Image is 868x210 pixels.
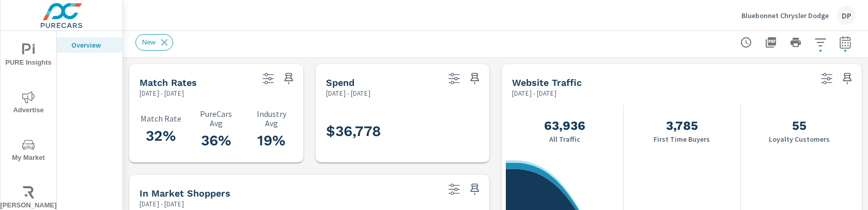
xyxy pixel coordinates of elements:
h3: 36% [195,132,238,149]
span: New [136,38,162,46]
h3: $36,778 [326,123,381,140]
h3: 32% [139,127,182,145]
h5: In Market Shoppers [139,188,230,199]
p: Bluebonnet Chrysler Dodge [741,11,829,20]
p: [DATE] - [DATE] [326,88,370,98]
button: Print Report [785,32,806,53]
h5: Website Traffic [512,77,582,88]
span: Save this to your personalized report [839,70,856,87]
button: Select Date Range [835,32,856,53]
h3: 19% [250,132,293,149]
span: Save this to your personalized report [281,70,297,87]
button: Apply Filters [810,32,831,53]
p: [DATE] - [DATE] [139,199,184,209]
span: PURE Insights [4,43,53,69]
div: New [135,34,173,51]
button: "Export Report to PDF" [761,32,781,53]
span: Save this to your personalized report [467,70,483,87]
p: [DATE] - [DATE] [139,88,184,98]
p: Match Rate [139,114,182,123]
p: Industry Avg [250,109,293,128]
span: My Market [4,139,53,164]
span: Advertise [4,91,53,116]
p: Overview [71,40,114,50]
h5: Spend [326,77,354,88]
div: Overview [57,37,122,53]
h5: Match Rates [139,77,197,88]
div: DP [837,6,856,25]
p: [DATE] - [DATE] [512,88,556,98]
p: PureCars Avg [195,109,238,128]
span: Save this to your personalized report [467,181,483,198]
